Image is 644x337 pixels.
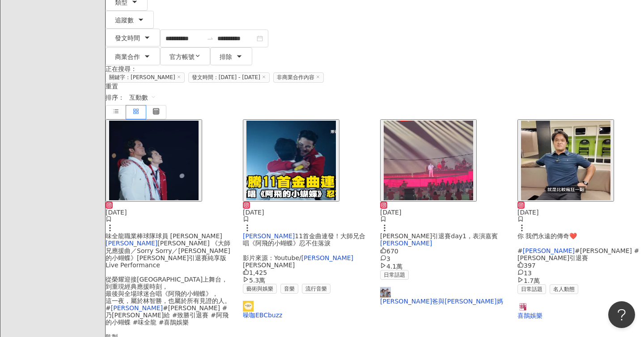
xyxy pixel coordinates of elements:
[210,47,252,65] button: 排除
[129,90,156,105] span: 互動數
[517,301,644,319] a: KOL Avatar喜鵲娛樂
[380,232,498,240] span: [PERSON_NAME]引退賽day1，表演嘉賓
[523,247,575,254] mark: [PERSON_NAME]
[380,270,409,280] span: 日常話題
[280,284,298,294] span: 音樂
[302,284,330,294] span: 流行音樂
[188,72,270,83] span: 發文時間：[DATE] - [DATE]
[243,269,369,276] div: 1,425
[380,209,507,216] div: [DATE]
[380,262,507,270] div: 4.1萬
[521,121,610,200] img: post-image
[169,53,195,60] span: 官方帳號
[550,284,578,294] span: 名人動態
[106,47,160,65] button: 商業合作
[115,53,140,60] span: 商業合作
[243,261,295,269] span: [PERSON_NAME]
[106,11,154,29] button: 追蹤數
[517,269,644,277] div: 13
[106,240,157,247] mark: [PERSON_NAME]
[243,276,369,284] div: 5.3萬
[517,209,644,216] div: [DATE]
[380,287,391,298] img: KOL Avatar
[517,301,528,312] img: KOL Avatar
[246,121,336,200] img: post-image
[106,72,185,83] span: 關鍵字：[PERSON_NAME]
[243,301,369,319] a: KOL Avatar噪咖EBCbuzz
[106,65,137,72] span: 正在搜尋 ：
[517,261,644,269] div: 397
[106,90,644,105] div: 排序：
[115,34,140,42] span: 發文時間
[380,255,507,262] div: 3
[111,304,163,312] mark: [PERSON_NAME]
[220,53,232,60] span: 排除
[106,83,644,90] div: 重置
[608,301,635,328] iframe: Help Scout Beacon - Open
[109,121,199,200] img: post-image
[106,232,222,240] span: 味全龍職業棒球隊球員 [PERSON_NAME]
[380,287,507,305] a: KOL Avatar[PERSON_NAME]爸與[PERSON_NAME]媽
[517,247,639,261] span: #[PERSON_NAME] #[PERSON_NAME]引退賽
[517,232,577,254] span: 你 我們永遠的傳奇❤️ #
[243,232,365,261] span: 11首金曲連發！大師兄合唱《阿飛的小蝴蝶》忍不住落淚 影片來源：Youtube/
[243,301,254,312] img: KOL Avatar
[380,240,432,247] mark: [PERSON_NAME]
[207,35,214,42] span: swap-right
[301,254,353,261] mark: [PERSON_NAME]
[517,277,644,284] div: 1.7萬
[273,72,324,83] span: 非商業合作內容
[106,29,160,46] button: 發文時間
[106,209,232,216] div: [DATE]
[243,284,277,294] span: 藝術與娛樂
[207,35,214,42] span: to
[160,47,210,65] button: 官方帳號
[106,240,231,312] span: [PERSON_NAME] 《大師兄應援曲／Sorry Sorry／[PERSON_NAME]的小蝴蝶》[PERSON_NAME]引退賽純享版 Live Performance 從榮耀迎接[GE...
[243,209,369,216] div: [DATE]
[115,17,134,24] span: 追蹤數
[384,121,473,200] img: post-image
[380,247,507,255] div: 670
[243,232,295,240] mark: [PERSON_NAME]
[517,284,546,294] span: 日常話題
